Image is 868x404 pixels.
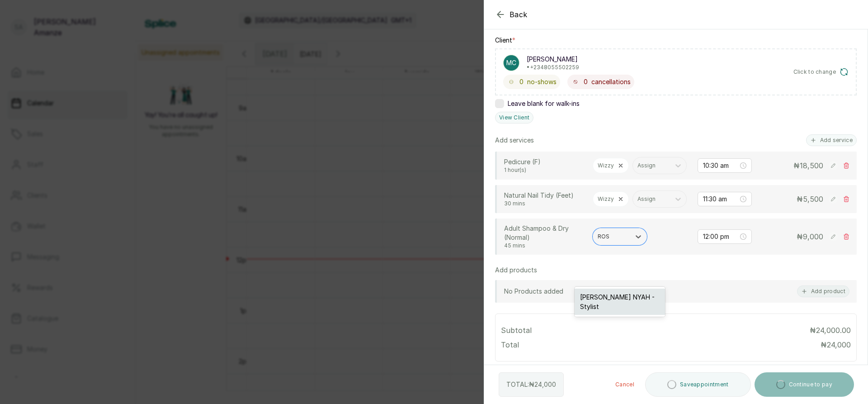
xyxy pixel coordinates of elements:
p: 45 mins [504,242,585,249]
div: [PERSON_NAME] NYAH - Stylist [575,289,665,315]
span: 24,000 [827,340,851,349]
p: Add services [495,136,534,145]
input: Select time [703,232,738,242]
span: 0 [519,77,524,86]
button: View Client [495,112,533,124]
p: No Products added [504,287,563,296]
p: Natural Nail Tidy (Feet) [504,191,585,200]
p: Pedicure (F) [504,157,585,166]
button: Saveappointment [645,372,751,397]
span: Click to change [793,68,836,76]
p: Add products [495,266,537,275]
p: ₦ [821,339,851,350]
p: Adult Shampoo & Dry (Normal) [504,224,585,242]
button: Cancel [608,372,642,397]
span: 18,500 [800,161,823,170]
p: Wizzy [598,195,614,203]
button: Add service [806,134,857,146]
input: Select time [703,161,738,171]
p: ₦ [797,231,823,242]
p: 1 hour(s) [504,166,585,174]
span: Back [509,9,528,20]
button: Back [495,9,528,20]
span: 9,000 [803,232,823,241]
button: Continue to pay [755,372,854,397]
button: Click to change [793,67,849,76]
span: 0 [584,77,588,86]
p: Wizzy [598,162,614,169]
p: TOTAL: ₦ [506,380,556,389]
input: Select time [703,194,738,204]
p: Subtotal [501,325,532,336]
button: Add product [797,285,849,297]
span: Leave blank for walk-ins [508,99,580,108]
p: 30 mins [504,200,585,207]
p: Total [501,339,519,350]
p: ₦24,000.00 [810,325,851,336]
p: MC [506,58,516,67]
span: no-shows [527,77,557,86]
p: ₦ [793,160,823,171]
p: • +234 8055502259 [527,64,579,71]
span: cancellations [591,77,631,86]
p: [PERSON_NAME] [527,55,579,64]
p: ₦ [797,194,823,204]
span: 5,500 [803,195,823,204]
span: 24,000 [534,380,556,388]
label: Client [495,36,515,45]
